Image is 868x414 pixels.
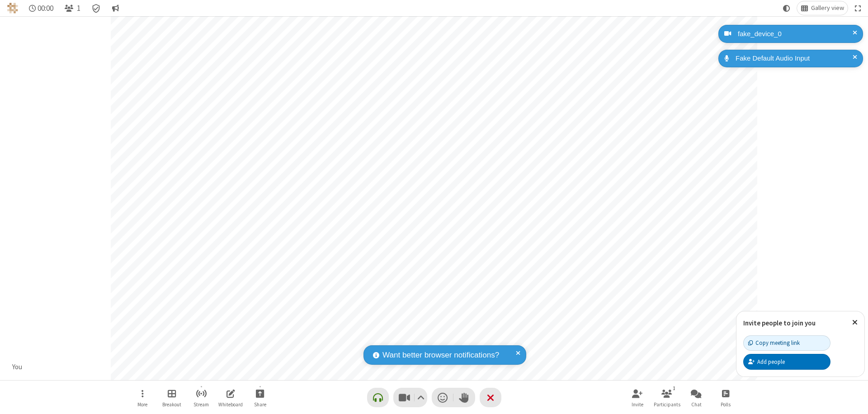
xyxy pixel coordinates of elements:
[480,388,501,407] button: End or leave meeting
[246,385,274,410] button: Start sharing
[748,339,800,347] div: Copy meeting link
[735,29,856,39] div: fake_device_0
[845,311,864,334] button: Close popover
[254,402,266,407] span: Share
[670,384,678,392] div: 1
[162,402,181,407] span: Breakout
[382,349,499,361] span: Want better browser notifications?
[743,335,830,351] button: Copy meeting link
[38,4,53,13] span: 00:00
[797,1,848,15] button: Change layout
[654,402,680,407] span: Participants
[137,402,147,407] span: More
[415,388,427,407] button: Video setting
[77,4,80,13] span: 1
[632,402,643,407] span: Invite
[108,1,123,15] button: Conversation
[217,385,244,410] button: Open shared whiteboard
[193,402,209,407] span: Stream
[721,402,731,407] span: Polls
[683,385,710,410] button: Open chat
[61,1,84,15] button: Open participant list
[712,385,739,410] button: Open poll
[779,1,794,15] button: Using system theme
[732,53,856,64] div: Fake Default Audio Input
[691,402,702,407] span: Chat
[367,388,389,407] button: Connect your audio
[158,385,185,410] button: Manage Breakout Rooms
[811,5,844,12] span: Gallery view
[129,385,156,410] button: Open menu
[25,1,57,15] div: Timer
[88,1,105,15] div: Meeting details Encryption enabled
[218,402,243,407] span: Whiteboard
[7,3,18,14] img: QA Selenium DO NOT DELETE OR CHANGE
[432,388,453,407] button: Send a reaction
[653,385,680,410] button: Open participant list
[188,385,215,410] button: Start streaming
[743,319,816,327] label: Invite people to join you
[624,385,651,410] button: Invite participants (⌘+Shift+I)
[851,1,865,15] button: Fullscreen
[9,362,26,372] div: You
[743,354,830,369] button: Add people
[453,388,475,407] button: Raise hand
[393,388,427,407] button: Stop video (⌘+Shift+V)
